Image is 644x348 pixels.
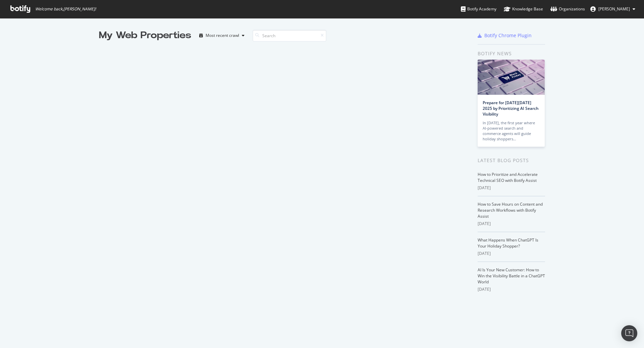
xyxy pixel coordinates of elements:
div: [DATE] [478,286,545,292]
span: Welcome back, [PERSON_NAME] ! [35,6,96,12]
input: Search [253,30,326,42]
div: Latest Blog Posts [478,157,545,164]
a: How to Save Hours on Content and Research Workflows with Botify Assist [478,201,543,219]
button: [PERSON_NAME] [585,4,641,14]
div: Organizations [550,6,585,12]
div: Open Intercom Messenger [621,325,637,341]
div: Botify Academy [461,6,496,12]
div: My Web Properties [99,29,191,42]
img: Prepare for Black Friday 2025 by Prioritizing AI Search Visibility [478,60,545,95]
div: Knowledge Base [504,6,543,12]
div: [DATE] [478,221,545,227]
button: Most recent crawl [197,30,247,41]
div: In [DATE], the first year where AI-powered search and commerce agents will guide holiday shoppers… [483,120,540,142]
div: Botify news [478,50,545,57]
a: Botify Chrome Plugin [478,32,532,39]
div: [DATE] [478,185,545,191]
div: Most recent crawl [206,33,239,38]
a: Prepare for [DATE][DATE] 2025 by Prioritizing AI Search Visibility [483,100,539,117]
a: How to Prioritize and Accelerate Technical SEO with Botify Assist [478,171,538,183]
div: [DATE] [478,251,545,257]
a: AI Is Your New Customer: How to Win the Visibility Battle in a ChatGPT World [478,267,545,285]
div: Botify Chrome Plugin [484,32,532,39]
a: What Happens When ChatGPT Is Your Holiday Shopper? [478,237,538,249]
span: joanna duchesne [598,6,630,12]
